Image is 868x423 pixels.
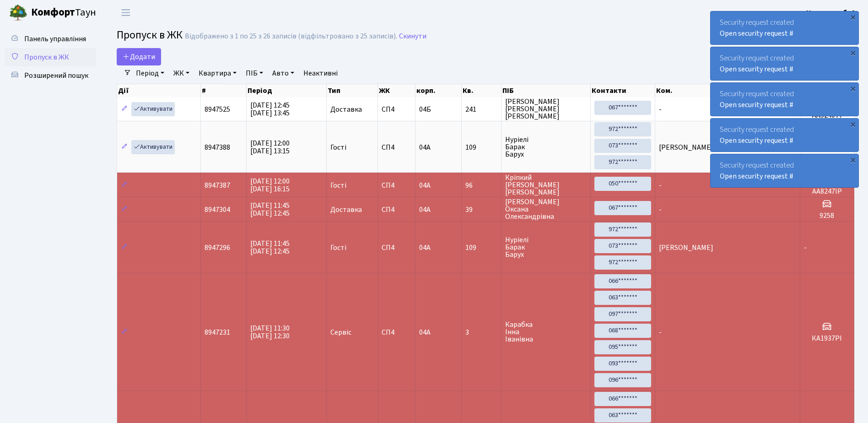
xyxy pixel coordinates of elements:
span: 8947525 [205,104,230,114]
div: Security request created [711,11,858,44]
span: 8947296 [205,243,230,253]
a: Неактивні [300,65,341,81]
span: [DATE] 11:30 [DATE] 12:30 [250,323,290,341]
span: 8947388 [205,142,230,152]
span: - [659,327,662,337]
th: корп. [415,84,462,97]
div: Security request created [711,47,858,80]
span: 04А [419,180,431,190]
span: СП4 [382,182,411,189]
span: Доставка [330,106,362,113]
th: # [201,84,247,97]
span: 8947304 [205,205,230,215]
span: 8947387 [205,180,230,190]
span: Панель управління [24,34,86,44]
div: Security request created [711,83,858,116]
a: Open security request # [720,136,793,146]
span: СП4 [382,329,411,336]
span: Пропуск в ЖК [24,52,69,62]
th: Тип [327,84,378,97]
div: × [848,119,857,129]
div: × [848,84,857,93]
a: Open security request # [720,100,793,110]
span: 04Б [419,104,431,114]
span: 39 [465,206,497,213]
div: × [848,48,857,57]
span: - [659,104,662,114]
div: Security request created [711,119,858,152]
span: 96 [465,182,497,189]
span: Гості [330,244,346,251]
span: Нуріелі Барак Барух [505,236,587,258]
span: [PERSON_NAME] [659,142,713,152]
span: - [804,243,807,253]
a: Квартира [195,65,240,81]
th: Ком. [655,84,800,97]
h5: 9258 [804,211,850,220]
a: Пропуск в ЖК [5,48,96,66]
span: 109 [465,144,497,151]
a: Open security request # [720,64,793,74]
span: 04А [419,243,431,253]
span: Гості [330,144,346,151]
th: Період [247,84,327,97]
span: СП4 [382,144,411,151]
span: 241 [465,106,497,113]
span: Таун [31,5,96,21]
a: ПІБ [242,65,267,81]
span: - [659,180,662,190]
span: 04А [419,142,431,152]
span: [DATE] 11:45 [DATE] 12:45 [250,239,290,256]
a: Розширений пошук [5,66,96,85]
span: Доставка [330,206,362,213]
a: ЖК [170,65,193,81]
span: [DATE] 12:00 [DATE] 16:15 [250,176,290,194]
span: Нуріелі Барак Барух [505,136,587,158]
a: Додати [117,48,161,65]
div: × [848,155,857,164]
span: Карабка Інна Іванівна [505,321,587,343]
a: Авто [269,65,298,81]
span: [DATE] 12:00 [DATE] 13:15 [250,138,290,156]
div: Відображено з 1 по 25 з 26 записів (відфільтровано з 25 записів). [185,32,397,41]
button: Переключити навігацію [114,5,137,20]
h5: КА1937РІ [804,334,850,343]
span: [DATE] 12:45 [DATE] 13:45 [250,100,290,118]
img: logo.png [9,4,27,22]
span: 3 [465,329,497,336]
span: [PERSON_NAME] [659,243,713,253]
a: Open security request # [720,171,793,181]
span: [DATE] 11:45 [DATE] 12:45 [250,201,290,218]
span: [PERSON_NAME] Оксана Олександрівна [505,198,587,220]
div: Security request created [711,154,858,187]
span: Кріпкий [PERSON_NAME] [PERSON_NAME] [505,174,587,196]
span: Сервіс [330,329,351,336]
a: Консьєрж б. 4. [806,7,857,18]
span: [PERSON_NAME] [PERSON_NAME] [PERSON_NAME] [505,98,587,120]
th: ЖК [378,84,415,97]
span: 04А [419,205,431,215]
span: Пропуск в ЖК [117,27,183,43]
span: СП4 [382,244,411,251]
span: Гості [330,182,346,189]
span: 109 [465,244,497,251]
span: Розширений пошук [24,70,88,81]
a: Панель управління [5,30,96,48]
div: × [848,12,857,22]
th: Кв. [462,84,501,97]
a: Період [132,65,168,81]
a: Скинути [399,32,426,41]
span: Додати [123,52,155,62]
th: Контакти [591,84,655,97]
span: - [659,205,662,215]
a: Активувати [131,102,175,116]
b: Комфорт [31,5,75,20]
span: СП4 [382,106,411,113]
h5: AA8247ІР [804,187,850,196]
th: Дії [117,84,201,97]
span: СП4 [382,206,411,213]
b: Консьєрж б. 4. [806,8,857,18]
th: ПІБ [501,84,591,97]
span: 8947231 [205,327,230,337]
span: 04А [419,327,431,337]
